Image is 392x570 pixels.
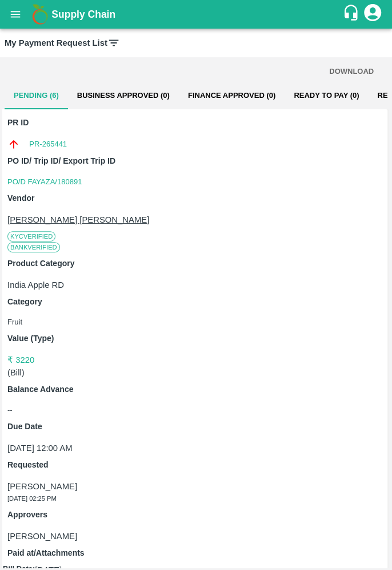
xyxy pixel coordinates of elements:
button: open drawer [2,1,29,27]
p: [DATE] 12:00 AM [7,442,385,454]
b: Supply Chain [51,9,115,20]
p: ( Bill ) [7,366,385,379]
button: Business Approved (0) [68,82,179,109]
p: Approvers [7,509,385,521]
p: ₹ 3220 [7,354,385,366]
p: Balance Advance [7,383,385,395]
p: Vendor [7,192,385,204]
p: Paid at/Attachments [7,547,385,559]
p: Requested [7,459,385,471]
p: [PERSON_NAME] [7,530,385,543]
div: -- [7,405,385,416]
span: Bank Verified [7,242,60,252]
button: DOWNLOAD [325,62,378,82]
div: customer-support [342,4,362,25]
p: [PERSON_NAME] [PERSON_NAME] [7,213,385,226]
p: PR ID [7,117,385,129]
p: Fruit [7,317,385,328]
a: PO/D FAYAZA/180891 [7,177,82,186]
a: PR-265441 [29,138,67,150]
p: Value (Type) [7,332,385,345]
img: logo [29,3,51,26]
button: Finance Approved (0) [179,82,285,109]
p: [PERSON_NAME] [7,480,385,493]
a: Supply Chain [51,6,342,22]
span: [DATE] 02:25 PM [7,495,57,502]
span: KYC Verified [7,231,55,242]
button: Ready To Pay (0) [285,82,368,109]
p: Product Category [7,258,385,270]
div: account of current user [362,2,383,26]
button: Pending (6) [5,82,68,109]
p: Category [7,296,385,308]
div: My Payment Request List [5,35,120,50]
p: Due Date [7,421,385,433]
p: PO ID/ Trip ID/ Export Trip ID [7,155,385,167]
p: India Apple RD [7,279,385,291]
